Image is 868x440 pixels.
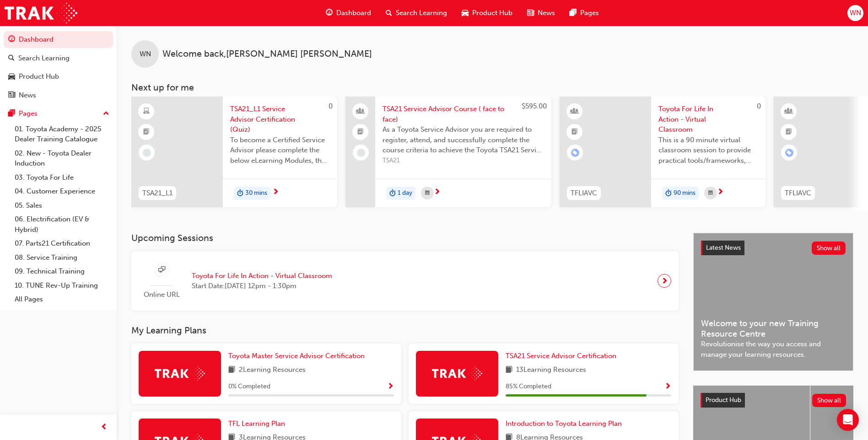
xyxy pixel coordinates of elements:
[571,106,578,118] span: learningResourceType_INSTRUCTOR_LED-icon
[131,325,679,336] h3: My Learning Plans
[117,82,868,93] h3: Next up for me
[506,352,616,360] span: TSA21 Service Advisor Certification
[101,422,108,433] span: prev-icon
[812,394,846,407] button: Show all
[837,409,859,431] div: Open Intercom Messenger
[11,264,113,279] a: 09. Technical Training
[432,366,482,381] img: Trak
[318,4,378,22] a: guage-iconDashboard
[4,31,113,48] a: Dashboard
[11,184,113,199] a: 04. Customer Experience
[506,419,622,428] span: Introduction to Toyota Learning Plan
[527,7,534,19] span: news-icon
[522,102,547,110] span: $595.00
[5,3,77,23] img: Trak
[580,8,599,18] span: Pages
[562,4,606,22] a: pages-iconPages
[396,8,447,18] span: Search Learning
[785,188,811,199] span: TFLIAVC
[383,156,544,166] span: TSA21
[357,106,364,118] span: people-icon
[11,212,113,236] a: 06. Electrification (EV & Hybrid)
[192,281,332,291] span: Start Date: [DATE] 12pm - 1:30pm
[383,104,544,124] span: TSA21 Service Advisor Course ( face to face)
[140,49,151,59] span: WN
[4,50,113,67] a: Search Learning
[664,381,671,392] button: Show Progress
[8,54,15,63] span: search-icon
[717,188,724,197] span: next-icon
[230,135,330,166] span: To become a Certified Service Advisor please complete the below eLearning Modules, the Service Ad...
[708,188,713,199] span: calendar-icon
[706,244,741,252] span: Latest News
[228,365,235,376] span: book-icon
[155,366,205,381] img: Trak
[272,188,279,197] span: next-icon
[357,126,364,138] span: booktick-icon
[11,279,113,293] a: 10. TUNE Rev-Up Training
[228,381,270,392] span: 0 % Completed
[658,135,758,166] span: This is a 90 minute virtual classroom session to provide practical tools/frameworks, behaviours a...
[8,36,15,44] span: guage-icon
[142,188,173,199] span: TSA21_L1
[357,149,365,157] span: learningRecordVerb_NONE-icon
[4,105,113,122] button: Pages
[706,396,741,404] span: Product Hub
[570,7,577,19] span: pages-icon
[228,419,289,429] a: TFL Learning Plan
[103,108,109,120] span: up-icon
[425,188,430,199] span: calendar-icon
[19,90,36,101] div: News
[398,188,412,199] span: 1 day
[4,29,113,105] button: DashboardSearch LearningProduct HubNews
[143,106,150,118] span: learningResourceType_ELEARNING-icon
[571,126,578,138] span: booktick-icon
[462,7,469,19] span: car-icon
[516,365,586,376] span: 13 Learning Resources
[383,124,544,156] span: As a Toyota Service Advisor you are required to register, attend, and successfully complete the c...
[19,71,59,82] div: Product Hub
[8,91,15,100] span: news-icon
[18,53,70,64] div: Search Learning
[11,251,113,265] a: 08. Service Training
[8,73,15,81] span: car-icon
[4,87,113,104] a: News
[389,188,396,199] span: duration-icon
[131,97,337,207] a: 0TSA21_L1TSA21_L1 Service Advisor Certification (Quiz)To become a Certified Service Advisor pleas...
[571,149,579,157] span: learningRecordVerb_ENROLL-icon
[520,4,562,22] a: news-iconNews
[664,383,671,391] span: Show Progress
[847,5,863,21] button: WN
[162,49,372,59] span: Welcome back , [PERSON_NAME] [PERSON_NAME]
[812,241,846,255] button: Show all
[237,188,243,199] span: duration-icon
[131,233,679,243] h3: Upcoming Sessions
[506,419,625,429] a: Introduction to Toyota Learning Plan
[143,149,151,157] span: learningRecordVerb_NONE-icon
[538,8,555,18] span: News
[571,188,597,199] span: TFLIAVC
[387,383,394,391] span: Show Progress
[228,419,285,428] span: TFL Learning Plan
[239,365,306,376] span: 2 Learning Resources
[230,104,330,135] span: TSA21_L1 Service Advisor Certification (Quiz)
[11,199,113,213] a: 05. Sales
[387,381,394,392] button: Show Progress
[11,122,113,146] a: 01. Toyota Academy - 2025 Dealer Training Catalogue
[11,292,113,306] a: All Pages
[8,110,15,118] span: pages-icon
[336,8,371,18] span: Dashboard
[454,4,520,22] a: car-iconProduct Hub
[757,102,761,110] span: 0
[139,290,184,300] span: Online URL
[665,188,672,199] span: duration-icon
[693,233,853,371] a: Latest NewsShow allWelcome to your new Training Resource CentreRevolutionise the way you access a...
[674,188,695,199] span: 90 mins
[560,97,766,207] a: 0TFLIAVCToyota For Life In Action - Virtual ClassroomThis is a 90 minute virtual classroom sessio...
[228,352,365,360] span: Toyota Master Service Advisor Certification
[701,241,846,255] a: Latest NewsShow all
[658,104,758,135] span: Toyota For Life In Action - Virtual Classroom
[378,4,454,22] a: search-iconSearch Learning
[326,7,333,19] span: guage-icon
